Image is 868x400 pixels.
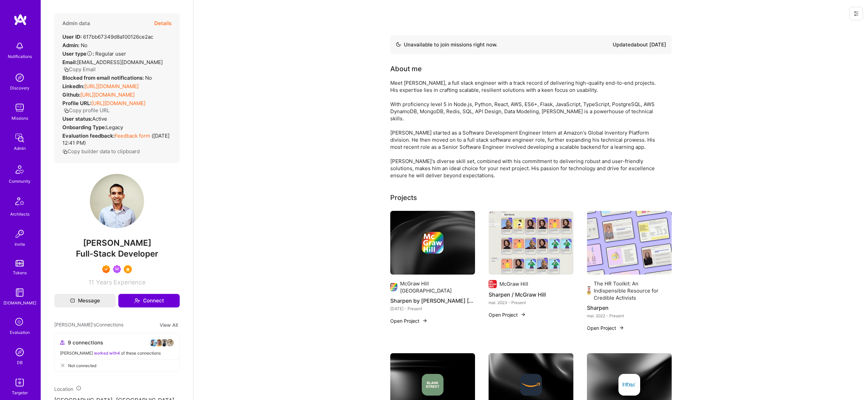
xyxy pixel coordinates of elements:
[587,286,591,295] img: Company logo
[150,339,158,347] img: avatar
[64,107,110,114] button: Copy profile URL
[390,317,428,324] button: Open Project
[62,42,79,48] strong: Admin:
[96,279,145,286] span: Years Experience
[80,92,135,98] a: [URL][DOMAIN_NAME]
[390,64,422,74] div: About me
[594,280,672,301] div: The HR Toolkit: An Indispensible Resource for Credible Activists
[115,133,150,139] a: Feedback form
[118,294,180,307] button: Connect
[390,305,475,312] div: [DATE] - Present
[14,14,27,26] img: logo
[12,194,28,211] img: Architects
[54,238,180,248] span: [PERSON_NAME]
[70,298,75,303] i: icon Mail
[102,265,110,273] img: Exceptional A.Teamer
[77,59,163,65] span: [EMAIL_ADDRESS][DOMAIN_NAME]
[13,316,26,329] i: icon SelectionTeam
[13,227,26,241] img: Invite
[10,211,29,218] div: Architects
[62,20,90,26] h4: Admin data
[92,116,107,122] span: Active
[400,280,475,294] div: McGraw Hill [GEOGRAPHIC_DATA]
[62,116,92,122] strong: User status:
[619,325,624,331] img: arrow-right
[390,211,475,275] img: cover
[390,283,398,291] img: Company logo
[62,83,84,89] strong: LinkedIn:
[13,71,26,84] img: discovery
[422,374,443,396] img: Company logo
[54,321,123,329] span: [PERSON_NAME]'s Connections
[60,340,65,345] i: icon Collaborator
[84,83,139,89] a: [URL][DOMAIN_NAME]
[60,363,65,368] i: icon CloseGray
[10,329,30,336] div: Evaluation
[60,349,174,357] div: [PERSON_NAME] of these connections
[106,124,123,131] span: legacy
[13,376,26,389] img: Skill Targeter
[160,339,169,347] img: avatar
[62,34,82,40] strong: User ID:
[94,351,120,356] span: worked with 4
[62,50,126,57] div: Regular user
[54,294,116,307] button: Message
[520,312,526,317] img: arrow-right
[396,41,497,49] div: Unavailable to join missions right now.
[8,53,32,60] div: Notifications
[17,359,23,366] div: DB
[489,311,526,318] button: Open Project
[3,299,36,306] div: [DOMAIN_NAME]
[62,149,67,154] i: icon Copy
[134,298,140,304] i: icon Connect
[13,39,26,53] img: bell
[158,321,180,329] button: View All
[613,41,666,49] div: Updated about [DATE]
[10,84,29,92] div: Discovery
[390,193,417,203] div: Projects
[68,362,96,369] span: Not connected
[166,339,174,347] img: avatar
[12,389,28,396] div: Targeter
[12,161,28,178] img: Community
[62,132,172,146] div: ( [DATE] 12:41 PM )
[396,42,401,47] img: Availability
[587,324,624,332] button: Open Project
[54,333,180,372] button: 9 connectionsavataravataravataravatar[PERSON_NAME] worked with4 of these connectionsNot connected
[91,100,145,106] a: [URL][DOMAIN_NAME]
[62,33,153,40] div: 617bb67349d8a100126ce2ac
[62,74,152,81] div: No
[64,66,96,73] button: Copy Email
[64,67,69,72] i: icon Copy
[499,280,528,287] div: McGraw Hill
[68,339,103,346] span: 9 connections
[90,174,144,228] img: User Avatar
[62,42,87,49] div: No
[12,115,28,122] div: Missions
[587,303,672,312] h4: Sharpen
[62,59,77,65] strong: Email:
[86,51,93,57] i: Help
[13,131,26,145] img: admin teamwork
[155,339,163,347] img: avatar
[618,374,640,396] img: Company logo
[15,241,25,248] div: Invite
[13,101,26,115] img: teamwork
[64,108,69,113] i: icon Copy
[489,280,497,288] img: Company logo
[113,265,121,273] img: Been on Mission
[390,296,475,305] h4: Sharpen by [PERSON_NAME] [PERSON_NAME]
[154,14,172,33] button: Details
[62,124,106,131] strong: Onboarding Type:
[520,374,542,396] img: Company logo
[14,145,26,152] div: Admin
[422,232,443,254] img: Company logo
[88,279,94,286] span: 11
[587,312,672,319] div: mai. 2022 - Present
[16,260,24,266] img: tokens
[587,211,672,275] img: Sharpen
[62,100,91,106] strong: Profile URL:
[489,299,573,306] div: mai. 2023 - Present
[489,290,573,299] h4: Sharpen / McGraw Hill
[76,249,158,259] span: Full-Stack Developer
